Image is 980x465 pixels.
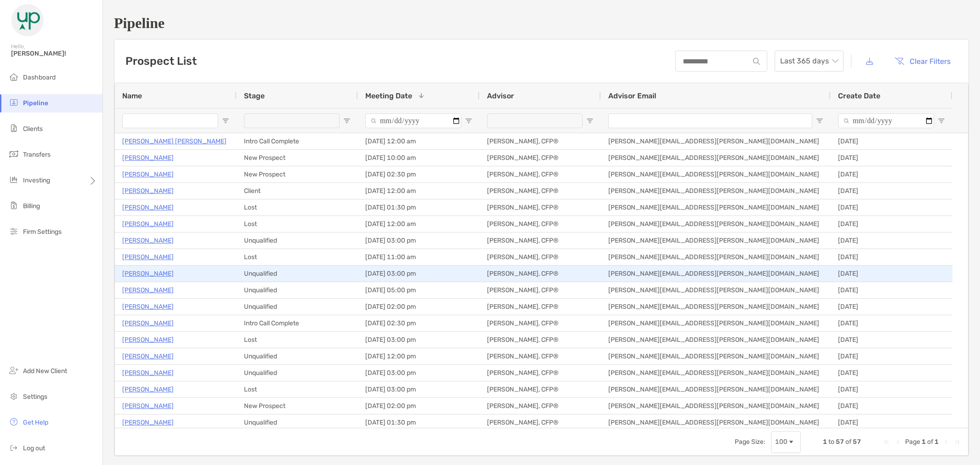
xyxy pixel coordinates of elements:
div: Lost [237,381,358,397]
div: [DATE] 03:00 pm [358,266,480,282]
div: [DATE] [831,183,952,199]
div: [PERSON_NAME], CFP® [480,381,601,397]
span: Firm Settings [23,228,62,236]
div: [PERSON_NAME][EMAIL_ADDRESS][PERSON_NAME][DOMAIN_NAME] [601,133,831,149]
div: Lost [237,332,358,348]
div: [DATE] 02:30 pm [358,315,480,331]
div: [DATE] [831,199,952,215]
div: [DATE] 02:00 pm [358,299,480,315]
div: [PERSON_NAME][EMAIL_ADDRESS][PERSON_NAME][DOMAIN_NAME] [601,216,831,232]
span: Advisor [487,91,514,100]
button: Open Filter Menu [816,117,823,125]
img: firm-settings icon [8,226,19,237]
div: First Page [883,438,890,446]
div: Lost [237,216,358,232]
a: [PERSON_NAME] [122,169,174,180]
div: [DATE] [831,414,952,431]
div: [PERSON_NAME][EMAIL_ADDRESS][PERSON_NAME][DOMAIN_NAME] [601,266,831,282]
div: Client [237,183,358,199]
div: [PERSON_NAME][EMAIL_ADDRESS][PERSON_NAME][DOMAIN_NAME] [601,166,831,182]
div: [DATE] 01:30 pm [358,414,480,431]
p: [PERSON_NAME] [122,251,174,263]
div: New Prospect [237,398,358,414]
div: Unqualified [237,348,358,364]
div: [PERSON_NAME], CFP® [480,249,601,265]
div: Previous Page [894,438,901,446]
div: [PERSON_NAME], CFP® [480,183,601,199]
input: Create Date Filter Input [838,113,934,128]
span: Create Date [838,91,880,100]
div: [PERSON_NAME][EMAIL_ADDRESS][PERSON_NAME][DOMAIN_NAME] [601,150,831,166]
div: Next Page [942,438,950,446]
div: [PERSON_NAME], CFP® [480,398,601,414]
span: Meeting Date [365,91,412,100]
div: Unqualified [237,232,358,249]
div: Last Page [953,438,961,446]
div: 100 [775,438,787,446]
span: to [828,438,834,446]
a: [PERSON_NAME] [122,152,174,164]
a: [PERSON_NAME] [122,301,174,312]
div: [DATE] 11:00 am [358,249,480,265]
a: [PERSON_NAME] [122,185,174,197]
div: [PERSON_NAME][EMAIL_ADDRESS][PERSON_NAME][DOMAIN_NAME] [601,183,831,199]
a: [PERSON_NAME] [122,351,174,362]
span: 57 [853,438,861,446]
div: New Prospect [237,150,358,166]
img: billing icon [8,200,19,211]
img: logout icon [8,442,19,453]
span: 57 [836,438,844,446]
div: [DATE] [831,398,952,414]
div: [PERSON_NAME], CFP® [480,282,601,298]
div: [DATE] 12:00 am [358,133,480,149]
a: [PERSON_NAME] [122,318,174,329]
div: [PERSON_NAME], CFP® [480,414,601,431]
div: Page Size [771,431,801,453]
div: [PERSON_NAME][EMAIL_ADDRESS][PERSON_NAME][DOMAIN_NAME] [601,365,831,381]
h3: Prospect List [125,55,197,68]
span: Clients [23,125,43,133]
p: [PERSON_NAME] [122,202,174,213]
div: [DATE] [831,166,952,182]
div: [DATE] [831,266,952,282]
div: [PERSON_NAME], CFP® [480,315,601,331]
input: Name Filter Input [122,113,218,128]
img: get-help icon [8,416,19,427]
div: New Prospect [237,166,358,182]
img: clients icon [8,123,19,134]
div: [DATE] [831,332,952,348]
a: [PERSON_NAME] [122,417,174,428]
img: add_new_client icon [8,365,19,376]
a: [PERSON_NAME] [122,334,174,346]
div: [DATE] 03:00 pm [358,381,480,397]
div: [DATE] 12:00 am [358,216,480,232]
div: [DATE] 03:00 pm [358,365,480,381]
div: Unqualified [237,414,358,431]
div: [DATE] 02:30 pm [358,166,480,182]
div: Lost [237,249,358,265]
p: [PERSON_NAME] [122,384,174,395]
img: dashboard icon [8,71,19,82]
div: [DATE] [831,365,952,381]
img: settings icon [8,391,19,402]
div: [DATE] [831,299,952,315]
div: [PERSON_NAME][EMAIL_ADDRESS][PERSON_NAME][DOMAIN_NAME] [601,398,831,414]
img: input icon [753,58,760,65]
div: [PERSON_NAME], CFP® [480,266,601,282]
div: [DATE] 12:00 pm [358,348,480,364]
div: [PERSON_NAME], CFP® [480,166,601,182]
span: Billing [23,202,40,210]
a: [PERSON_NAME] [PERSON_NAME] [122,136,227,147]
p: [PERSON_NAME] [122,400,174,412]
span: of [927,438,933,446]
span: Page [905,438,920,446]
span: 1 [922,438,926,446]
div: [PERSON_NAME], CFP® [480,150,601,166]
p: [PERSON_NAME] [122,367,174,379]
p: [PERSON_NAME] [122,284,174,296]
